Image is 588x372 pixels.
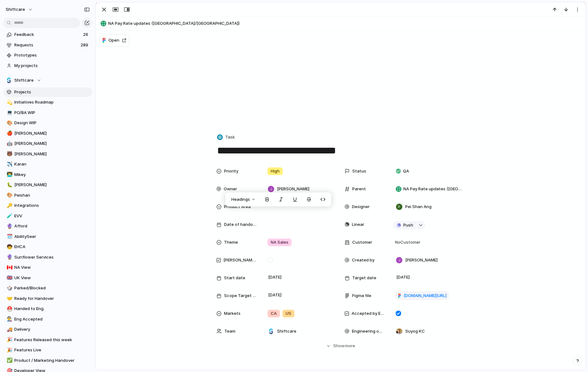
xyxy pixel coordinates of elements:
[267,291,283,299] span: [DATE]
[14,151,90,157] span: [PERSON_NAME]
[333,343,345,349] span: Show
[7,243,11,251] div: 🧒
[6,244,12,250] button: 🧒
[225,134,235,140] span: Task
[14,52,90,58] span: Prototypes
[3,221,92,231] div: 🔮Afford
[277,328,296,335] span: Shiftcare
[6,6,25,13] span: shiftcare
[6,285,12,291] button: 🎲
[352,328,385,335] span: Engineering owner
[3,4,36,15] button: shiftcare
[6,223,12,229] button: 🔮
[6,202,12,209] button: 🔑
[14,120,90,126] span: Design WIP
[3,283,92,293] div: 🎲Parked/Blocked
[3,149,92,159] a: 🐻[PERSON_NAME]
[100,34,129,47] button: Open
[7,192,11,199] div: 🎨
[3,335,92,345] div: 🎉Features Released this week
[286,310,291,317] span: US
[224,293,257,299] span: Scope Target Date
[3,211,92,221] a: 🧪EVV
[14,202,90,209] span: Integrations
[224,328,235,335] span: Team
[404,293,446,299] span: [DOMAIN_NAME][URL]
[223,257,257,263] span: [PERSON_NAME] Watching
[7,161,11,168] div: ✈️
[14,213,90,219] span: EVV
[352,239,372,246] span: Customer
[224,186,237,192] span: Owner
[3,273,92,283] a: 🇬🇧UK View
[7,264,11,271] div: 🇨🇦
[6,337,12,343] button: 🎉
[7,295,11,302] div: 🤝
[3,253,92,262] a: 🔮Sunflower Services
[7,140,11,147] div: 🤖
[14,99,90,105] span: Initiatives Roadmap
[7,181,11,189] div: 🐛
[3,98,92,107] a: 💫Initiatives Roadmap
[393,221,416,229] button: Push
[3,232,92,241] a: 🗓️AbilitySeer
[224,168,238,174] span: Priority
[108,20,583,27] span: NA Pay Rate updates ([GEOGRAPHIC_DATA]/[GEOGRAPHIC_DATA])
[7,285,11,292] div: 🎲
[224,221,257,228] span: Date of handover
[7,212,11,220] div: 🧪
[14,223,90,229] span: Afford
[3,325,92,334] a: 🚚Delivery
[3,356,92,365] a: ✅Product / Marketing Handover
[7,202,11,209] div: 🔑
[224,204,251,210] span: Product Area
[3,201,92,210] div: 🔑Integrations
[3,118,92,128] a: 🎨Design WIP
[109,37,119,44] span: Open
[395,274,412,281] span: [DATE]
[277,186,309,192] span: [PERSON_NAME]
[3,242,92,252] a: 🧒EHCA
[405,257,438,263] span: [PERSON_NAME]
[7,109,11,116] div: 💻
[14,347,90,353] span: Features Live
[3,40,92,50] a: Requests289
[3,191,92,200] div: 🎨Peishan
[403,222,413,228] span: Push
[3,315,92,324] a: 👨‍🏭Eng Accepted
[345,343,355,349] span: more
[14,295,90,302] span: Ready for Handover
[3,294,92,303] a: 🤝Ready for Handover
[6,182,12,188] button: 🐛
[352,204,370,210] span: Designer
[3,263,92,272] div: 🇨🇦NA View
[393,239,420,246] span: No Customer
[6,140,12,147] button: 🤖
[6,213,12,219] button: 🧪
[7,171,11,178] div: 👨‍💻
[7,357,11,364] div: ✅
[99,18,583,29] button: NA Pay Rate updates ([GEOGRAPHIC_DATA]/[GEOGRAPHIC_DATA])
[6,357,12,364] button: ✅
[14,285,90,291] span: Parked/Blocked
[7,99,11,106] div: 💫
[14,42,79,48] span: Requests
[6,130,12,137] button: 🍎
[6,99,12,105] button: 💫
[3,304,92,314] a: ⛑️Handed to Eng.
[7,347,11,354] div: 🎉
[3,180,92,190] div: 🐛[PERSON_NAME]
[14,306,90,312] span: Handed to Eng.
[3,159,92,169] div: ✈️Karan
[352,310,385,317] span: Accepted by Engineering
[7,315,11,323] div: 👨‍🏭
[14,172,90,178] span: Mikey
